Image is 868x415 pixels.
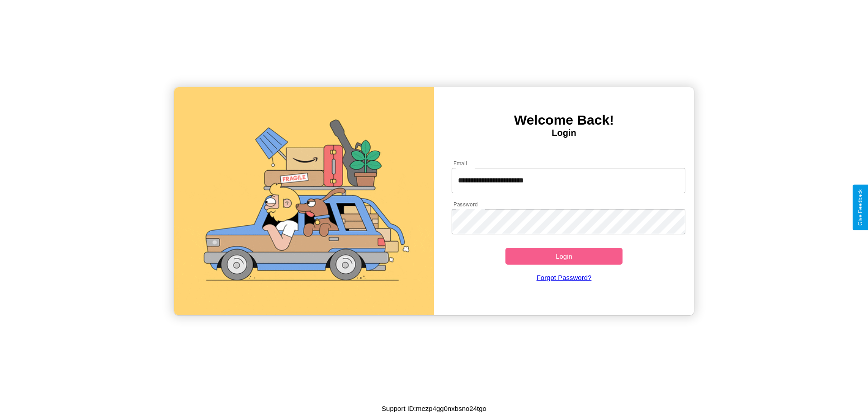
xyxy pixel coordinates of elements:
img: gif [174,87,434,315]
button: Login [505,248,623,265]
label: Password [453,201,477,208]
div: Give Feedback [857,189,863,226]
a: Forgot Password? [447,265,681,290]
p: Support ID: mezp4gg0nxbsno24tgo [382,402,486,415]
label: Email [453,159,467,167]
h4: Login [434,128,694,138]
h3: Welcome Back! [434,112,694,128]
